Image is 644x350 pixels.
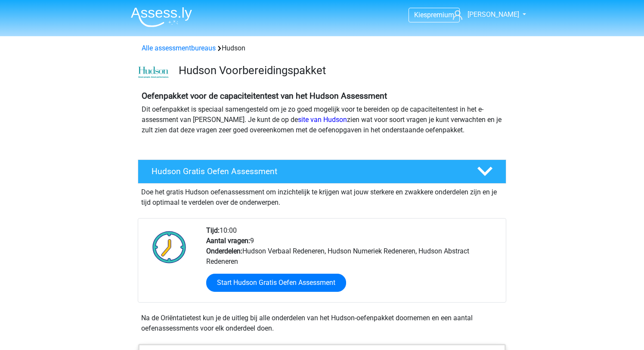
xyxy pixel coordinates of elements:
[142,44,216,52] a: Alle assessmentbureaus
[414,11,427,19] span: Kies
[206,237,250,245] b: Aantal vragen:
[206,247,242,255] b: Onderdelen:
[134,159,510,184] a: Hudson Gratis Oefen Assessment
[138,313,506,334] div: Na de Oriëntatietest kun je de uitleg bij alle onderdelen van het Hudson-oefenpakket doornemen en...
[142,104,502,135] p: Dit oefenpakket is speciaal samengesteld om je zo goed mogelijk voor te bereiden op de capaciteit...
[179,64,499,77] h3: Hudson Voorbereidingspakket
[427,11,454,19] span: premium
[200,225,505,302] div: 10:00 9 Hudson Verbaal Redeneren, Hudson Numeriek Redeneren, Hudson Abstract Redeneren
[152,166,463,176] h4: Hudson Gratis Oefen Assessment
[142,91,387,101] b: Oefenpakket voor de capaciteitentest van het Hudson Assessment
[468,10,519,19] span: [PERSON_NAME]
[138,66,169,78] img: cefd0e47479f4eb8e8c001c0d358d5812e054fa8.png
[298,116,347,124] a: site van Hudson
[206,274,346,292] a: Start Hudson Gratis Oefen Assessment
[138,43,506,53] div: Hudson
[138,184,506,208] div: Doe het gratis Hudson oefenassessment om inzichtelijk te krijgen wat jouw sterkere en zwakkere on...
[148,225,191,269] img: Klok
[206,226,220,234] b: Tijd:
[449,9,520,20] a: [PERSON_NAME]
[409,9,459,21] a: Kiespremium
[131,7,192,27] img: Assessly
